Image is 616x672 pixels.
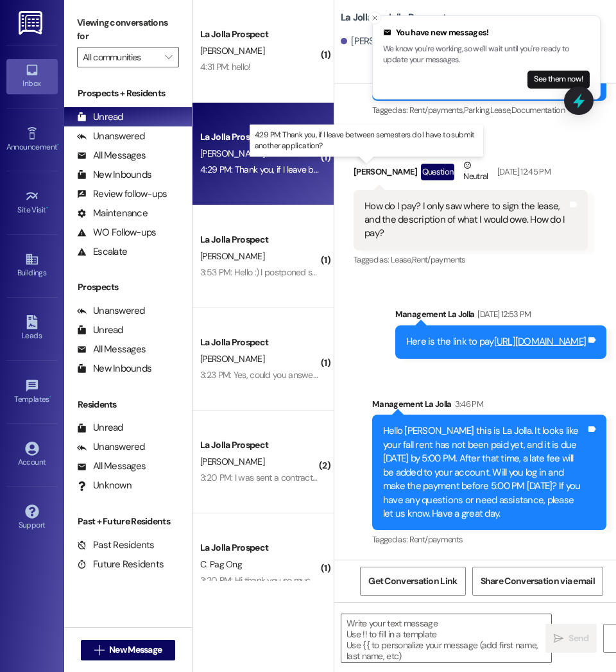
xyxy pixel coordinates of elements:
div: Neutral [461,159,490,185]
div: [DATE] 12:53 PM [474,307,531,321]
span: Send [569,632,588,645]
a: Site Visit • [6,185,58,220]
input: All communities [83,47,158,67]
div: Unknown [77,479,132,492]
a: [URL][DOMAIN_NAME] [494,335,586,348]
span: Lease , [490,105,511,116]
span: Rent/payments [412,254,466,265]
div: New Inbounds [77,362,151,375]
div: All Messages [77,460,146,473]
i:  [554,633,563,644]
a: Templates • [6,375,58,409]
button: Get Conversation Link [360,567,465,596]
a: Leads [6,311,58,346]
span: Lease , [391,254,412,265]
div: La Jolla Prospect [200,541,319,555]
a: Support [6,501,58,535]
div: 4:31 PM: hello! [200,61,251,73]
div: Here is the link to pay [406,335,586,349]
div: Past + Future Residents [64,515,192,528]
div: WO Follow-ups [77,226,156,239]
div: Hello [PERSON_NAME] this is La Jolla. It looks like your fall rent has not been paid yet, and it ... [383,424,586,521]
i:  [94,645,104,655]
div: Unanswered [77,130,145,143]
span: New Message [109,643,162,657]
div: Escalate [77,245,127,259]
span: Get Conversation Link [368,574,457,588]
span: • [49,393,51,402]
b: La Jolla: La Jolla Prospect [341,11,447,24]
div: Unread [77,421,123,435]
div: All Messages [77,149,146,162]
button: Send [545,624,597,653]
div: Review follow-ups [77,187,167,201]
div: 3:20 PM: Hi thank you so much for reminding me, I just paid it! [200,574,428,586]
div: New Inbounds [77,168,151,182]
div: Unread [77,110,123,124]
div: Unread [77,323,123,337]
div: Tagged as: [372,101,606,119]
span: • [57,141,59,150]
span: Rent/payments , [409,105,464,116]
div: Tagged as: [354,250,588,269]
div: 3:20 PM: I was sent a contract to pay monthly but I decided I wanted to do the financial aid one ... [200,472,586,483]
span: C. Pag Ong [200,558,242,570]
div: Maintenance [77,207,148,220]
span: • [46,203,48,212]
button: Share Conversation via email [472,567,603,596]
a: Buildings [6,248,58,283]
button: Close toast [368,12,381,24]
p: We know you're working, so we'll wait until you're ready to update your messages. [383,44,590,66]
span: Rent/payments [409,534,463,545]
span: [PERSON_NAME] [200,250,264,262]
span: [PERSON_NAME] [200,456,264,467]
div: Prospects + Residents [64,87,192,100]
span: [PERSON_NAME] [200,148,264,159]
div: La Jolla Prospect [200,28,319,41]
div: Prospects [64,280,192,294]
a: Account [6,438,58,472]
div: [PERSON_NAME]. ([EMAIL_ADDRESS][DOMAIN_NAME]) [341,35,577,48]
div: 4:29 PM: Thank you, if I leave between semesters do I have to submit another application? [200,164,535,175]
div: La Jolla Prospect [200,233,319,246]
div: Unanswered [77,304,145,318]
span: Share Conversation via email [481,574,595,588]
div: You have new messages! [383,26,590,39]
div: La Jolla Prospect [200,130,319,144]
div: Management La Jolla [395,307,606,325]
div: [DATE] 12:45 PM [494,165,551,178]
span: Parking , [464,105,490,116]
div: Residents [64,398,192,411]
div: All Messages [77,343,146,356]
a: Inbox [6,59,58,94]
div: How do I pay? I only saw where to sign the lease, and the description of what I would owe. How do... [364,200,567,241]
label: Viewing conversations for [77,13,179,47]
div: Management La Jolla [372,397,606,415]
i:  [165,52,172,62]
p: 4:29 PM: Thank you, if I leave between semesters do I have to submit another application? [255,130,478,151]
div: 3:23 PM: Yes, could you answer my question that I sent above? [200,369,432,381]
div: Future Residents [77,558,164,571]
button: See them now! [527,71,590,89]
div: [PERSON_NAME] [354,159,588,190]
div: La Jolla Prospect [200,336,319,349]
div: Unanswered [77,440,145,454]
div: Tagged as: [372,530,606,549]
span: Documentation [511,105,565,116]
button: New Message [81,640,176,660]
img: ResiDesk Logo [19,11,45,35]
div: Past Residents [77,538,155,552]
span: [PERSON_NAME] [200,353,264,365]
div: Question [421,164,455,180]
span: [PERSON_NAME] [200,45,264,56]
div: La Jolla Prospect [200,438,319,452]
div: 3:46 PM [452,397,483,411]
